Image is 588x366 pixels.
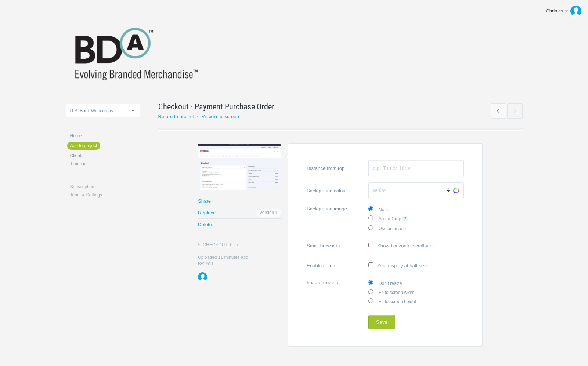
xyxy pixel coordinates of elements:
a: Choose [451,185,462,196]
input: Distance from top [368,160,464,177]
span: Enable retina [307,262,368,268]
label: None [368,204,464,214]
span: Uploaded 11 minutes ago By: You [198,255,248,266]
a: Home [70,134,140,138]
a: ? [402,216,408,222]
a: Timeline [70,162,140,166]
input: Don’t resize [368,280,373,285]
a: View all by you [198,272,207,282]
span: 5_CHECKOUT_6.jpg [198,242,273,248]
a: Share [198,195,281,207]
img: 8b864dc70df4ff16edf21380bc246e06 [570,6,581,17]
span: Background colour [307,182,360,197]
a: View in fullscreen [202,114,239,119]
label: Don’t resize [368,278,464,287]
button: Save [368,315,395,330]
input: Small browsersShow horizontal scrollbars [368,243,373,247]
input: Fit to screen width [368,289,373,294]
label: Fit to screen width [368,287,464,297]
span: Image resizing [307,278,360,289]
a: Clients [70,153,140,158]
span: → [507,103,523,119]
a: Checkout - Payment Purchase Order [158,101,504,112]
input: Background colourAutoChoose [368,182,464,199]
a: Chdavis [540,4,584,18]
img: 8b864dc70df4ff16edf21380bc246e06 [198,272,207,282]
a: Delete [198,219,281,230]
span: Background image [307,204,360,215]
label: Show horizontal scrollbars [307,238,464,253]
input: Fit to screen height [368,298,373,303]
a: Team & Settings [70,193,140,197]
label: Use an image [368,224,464,233]
label: Smart Crop [368,214,464,224]
a: Add to project [67,142,100,150]
input: Enable retinaYes, display at half size [368,262,373,267]
span: Version 1 [256,209,281,217]
span: U.S. Bank Webcomps [70,108,113,113]
label: Yes, display at half size [307,258,464,272]
span: Checkout - Payment Purchase Order [158,101,274,112]
small: • [197,114,199,119]
input: Smart Crop? [368,215,373,220]
a: Auto [444,185,451,196]
input: None [368,206,373,211]
a: Replace [198,207,281,218]
a: Return to project [158,114,194,119]
a: Subscription [70,185,140,189]
input: Use an image [368,225,373,230]
a: ← [491,103,506,119]
span: Distance from top [307,160,360,174]
div: Chdavis [546,7,564,15]
span: Small browsers [307,243,368,248]
img: bdainc186-logo_20190904153128.png [66,24,206,84]
label: Fit to screen height [368,297,464,306]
